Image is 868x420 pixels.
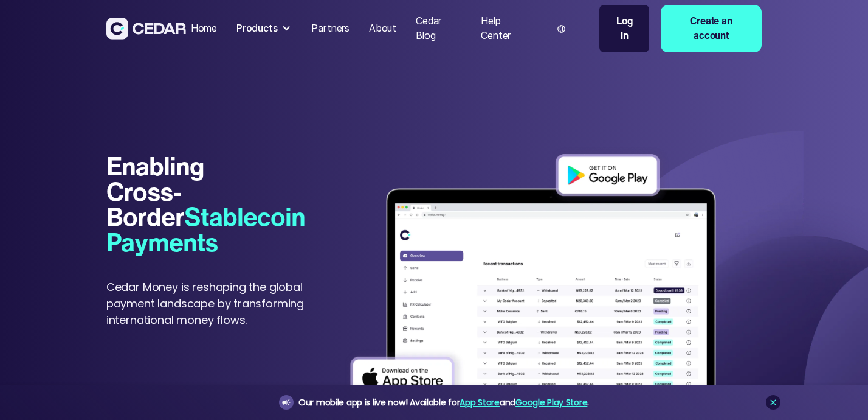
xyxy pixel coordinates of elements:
div: About [369,21,396,36]
a: Partners [306,15,354,42]
span: Stablecoin Payments [106,198,305,261]
div: Products [236,21,278,36]
a: Cedar Blog [411,8,466,49]
a: Google Play Store [515,396,587,408]
img: announcement [281,397,291,407]
h1: Enabling Cross-Border [106,153,247,254]
div: Help Center [481,14,531,43]
div: Our mobile app is live now! Available for and . [298,395,589,410]
div: Home [191,21,217,36]
a: Log in [599,5,649,52]
div: Partners [311,21,350,36]
div: Products [232,16,297,41]
a: Create an account [661,5,762,52]
a: Help Center [476,8,536,49]
img: world icon [557,25,565,33]
a: About [364,15,401,42]
a: App Store [460,396,499,408]
a: Home [186,15,222,42]
div: Log in [611,14,636,43]
div: Cedar Blog [416,14,461,43]
p: Cedar Money is reshaping the global payment landscape by transforming international money flows. [106,279,341,328]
